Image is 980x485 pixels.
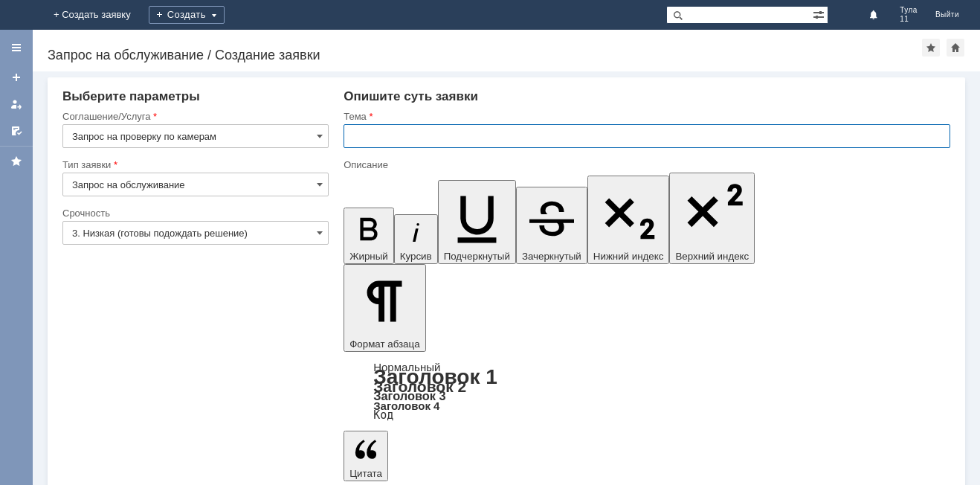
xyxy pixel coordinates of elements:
button: Зачеркнутый [516,187,587,264]
div: Срочность [62,208,326,218]
span: Курсив [400,251,432,262]
a: Мои согласования [4,119,28,143]
button: Формат абзаца [344,264,425,352]
a: Мои заявки [4,92,28,116]
div: Запрос на обслуживание / Создание заявки [48,48,922,62]
span: Тула [900,6,918,15]
div: Создать [149,6,225,24]
span: Расширенный поиск [813,7,828,21]
span: Зачеркнутый [522,251,581,262]
a: Заголовок 4 [373,399,439,412]
a: Создать заявку [4,65,28,89]
a: Заголовок 1 [373,365,497,388]
a: Нормальный [373,361,440,373]
a: Заголовок 3 [373,389,445,402]
button: Курсив [394,214,438,264]
button: Жирный [344,208,394,264]
button: Цитата [344,431,388,481]
span: 11 [900,15,918,24]
div: Соглашение/Услуга [62,112,326,121]
span: Цитата [349,468,382,479]
span: Верхний индекс [675,251,749,262]
span: Выберите параметры [62,89,200,103]
div: Сделать домашней страницей [947,39,964,57]
div: Формат абзаца [344,362,950,420]
span: Жирный [349,251,388,262]
div: Описание [344,160,947,170]
a: Код [373,408,393,422]
div: Тема [344,112,947,121]
span: Формат абзаца [349,338,419,350]
button: Подчеркнутый [438,180,516,264]
span: Подчеркнутый [444,251,510,262]
div: Тип заявки [62,160,326,170]
button: Верхний индекс [669,173,755,264]
button: Нижний индекс [587,176,670,264]
div: Добавить в избранное [922,39,940,57]
a: Заголовок 2 [373,378,466,395]
span: Нижний индекс [593,251,664,262]
span: Опишите суть заявки [344,89,478,103]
